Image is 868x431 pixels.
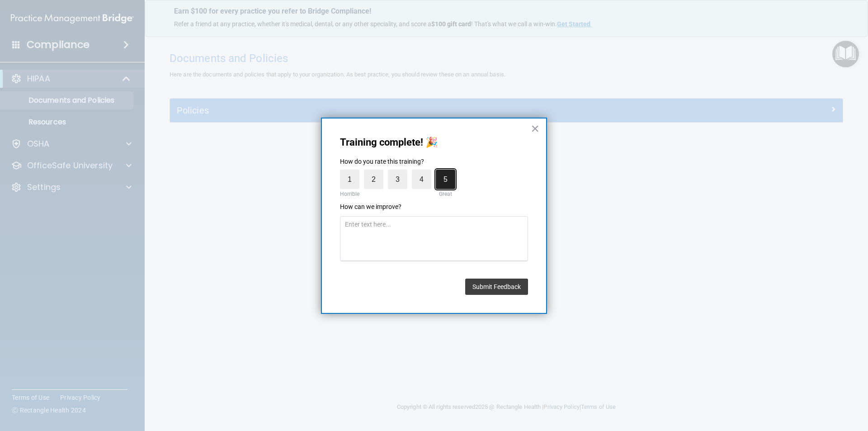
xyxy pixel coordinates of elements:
label: 1 [340,170,359,189]
label: 4 [412,170,431,189]
p: Training complete! 🎉 [340,137,528,148]
label: 5 [436,170,455,189]
label: 2 [364,170,383,189]
p: How can we improve? [340,203,528,212]
button: Close [531,121,539,136]
div: Great [436,189,455,199]
button: Submit Feedback [465,279,528,295]
p: How do you rate this training? [340,157,528,166]
div: Horrible [338,189,362,199]
label: 3 [388,170,407,189]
